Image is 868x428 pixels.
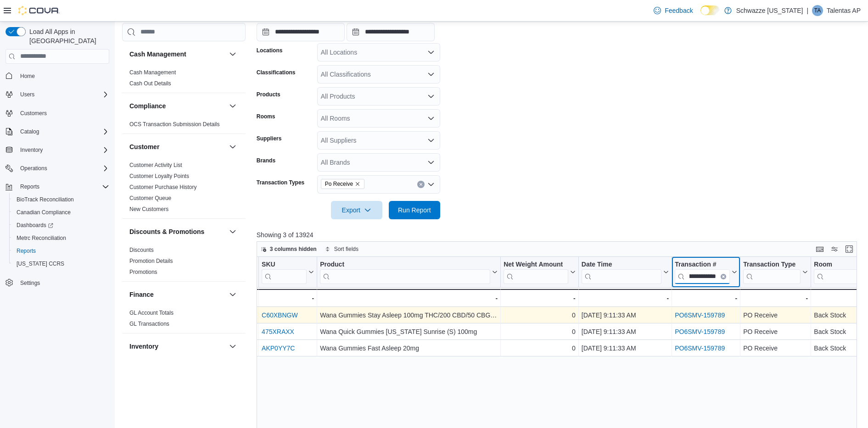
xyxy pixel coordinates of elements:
[129,50,186,59] h3: Cash Management
[582,293,669,304] div: -
[650,1,696,20] a: Feedback
[320,260,498,283] button: Product
[257,23,345,41] input: Press the down key to open a popover containing a calendar.
[129,269,157,275] a: Promotions
[227,49,238,60] button: Cash Management
[129,320,169,328] span: GL Transactions
[13,245,39,256] a: Reports
[582,260,661,269] div: Date Time
[17,209,71,216] span: Canadian Compliance
[321,244,362,255] button: Sort fields
[427,137,435,144] button: Open list of options
[129,257,173,265] span: Promotion Details
[257,179,304,186] label: Transaction Types
[13,220,109,231] span: Dashboards
[17,107,109,119] span: Customers
[20,72,35,80] span: Home
[582,310,669,321] div: [DATE] 9:11:33 AM
[743,343,808,354] div: PO Receive
[675,311,725,319] a: PO6SMV-159789
[257,69,296,76] label: Classifications
[129,227,225,236] button: Discounts & Promotions
[129,172,189,180] span: Customer Loyalty Points
[13,258,68,269] a: [US_STATE] CCRS
[17,89,38,100] button: Users
[427,71,435,78] button: Open list of options
[122,307,246,333] div: Finance
[427,159,435,166] button: Open list of options
[129,206,168,212] a: New Customers
[743,260,808,283] button: Transaction Type
[675,345,725,352] a: PO6SMV-159789
[129,101,166,111] h3: Compliance
[504,310,576,321] div: 0
[262,293,314,304] div: -
[675,260,730,283] div: Transaction # URL
[227,100,238,111] button: Compliance
[721,273,726,279] button: Clear input
[17,260,64,267] span: [US_STATE] CCRS
[129,142,159,151] h3: Customer
[129,342,225,351] button: Inventory
[2,88,113,101] button: Users
[829,244,840,255] button: Display options
[262,328,294,335] a: 475XRAXX
[122,119,246,133] div: Compliance
[427,181,435,188] button: Open list of options
[417,181,425,188] button: Clear input
[2,144,113,156] button: Inventory
[20,183,39,190] span: Reports
[13,194,109,205] span: BioTrack Reconciliation
[129,80,171,87] a: Cash Out Details
[13,245,109,256] span: Reports
[262,345,295,352] a: AKP0YY7C
[227,141,238,152] button: Customer
[2,106,113,120] button: Customers
[129,321,169,327] a: GL Transactions
[129,69,176,76] a: Cash Management
[398,206,431,215] span: Run Report
[20,110,47,117] span: Customers
[257,135,282,142] label: Suppliers
[129,247,154,253] a: Discounts
[17,163,109,174] span: Operations
[675,260,730,269] div: Transaction #
[129,361,184,368] a: Inventory Adjustments
[347,23,435,41] input: Press the down key to open a popover containing a calendar.
[9,193,113,206] button: BioTrack Reconciliation
[2,180,113,193] button: Reports
[17,181,109,192] span: Reports
[675,293,737,304] div: -
[129,121,220,128] span: OCS Transaction Submission Details
[129,258,173,264] a: Promotion Details
[13,207,109,218] span: Canadian Compliance
[17,71,39,82] a: Home
[9,206,113,219] button: Canadian Compliance
[257,91,280,98] label: Products
[129,183,197,191] span: Customer Purchase History
[129,142,225,151] button: Customer
[129,80,171,87] span: Cash Out Details
[320,293,498,304] div: -
[129,69,176,76] span: Cash Management
[17,126,109,137] span: Catalog
[325,179,353,189] span: Po Receive
[17,70,109,82] span: Home
[18,6,60,15] img: Cova
[331,201,382,219] button: Export
[504,343,576,354] div: 0
[320,260,490,269] div: Product
[129,227,204,236] h3: Discounts & Promotions
[129,246,154,254] span: Discounts
[6,66,109,313] nav: Complex example
[17,196,74,203] span: BioTrack Reconciliation
[9,232,113,245] button: Metrc Reconciliation
[2,276,113,289] button: Settings
[2,69,113,83] button: Home
[26,27,109,45] span: Load All Apps in [GEOGRAPHIC_DATA]
[665,6,693,15] span: Feedback
[814,244,825,255] button: Keyboard shortcuts
[129,268,157,276] span: Promotions
[321,179,364,189] span: Po Receive
[129,206,168,213] span: New Customers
